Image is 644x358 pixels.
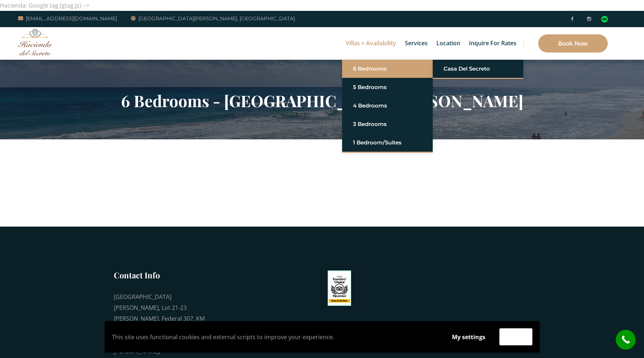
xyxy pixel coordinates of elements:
[131,14,295,23] a: [GEOGRAPHIC_DATA][PERSON_NAME], [GEOGRAPHIC_DATA]
[465,27,520,60] a: Inquire for Rates
[601,16,608,22] div: Read traveler reviews on Tripadvisor
[110,91,534,110] h2: 6 Bedrooms - [GEOGRAPHIC_DATA][PERSON_NAME]
[538,34,608,52] a: Book Now
[444,62,512,75] a: Casa del Secreto
[353,62,422,75] a: 6 Bedrooms
[445,329,492,345] button: My settings
[18,29,53,55] img: Awesome Logo
[342,27,400,60] a: Villas + Availability
[353,81,422,94] a: 5 Bedrooms
[353,118,422,131] a: 3 Bedrooms
[114,270,208,281] h3: Contact Info
[112,332,438,342] p: This site uses functional cookies and external scripts to improve your experience.
[618,332,634,348] i: call
[616,330,636,350] a: call
[499,328,532,345] button: Accept
[601,16,608,22] img: Tripadvisor_logomark.svg
[401,27,431,60] a: Services
[18,14,117,23] a: [EMAIL_ADDRESS][DOMAIN_NAME]
[433,27,464,60] a: Location
[353,99,422,112] a: 4 Bedrooms
[328,270,352,306] img: Tripadvisor
[353,136,422,149] a: 1 Bedroom/Suites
